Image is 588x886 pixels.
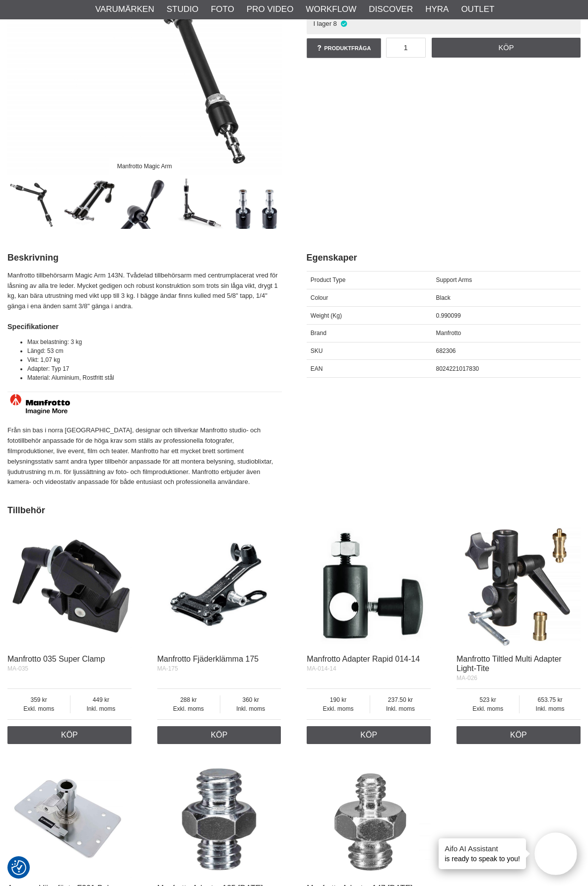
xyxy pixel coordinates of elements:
[175,178,227,229] img: Klarar belasning upp till 3 kg
[157,665,178,672] span: MA-175
[7,425,282,487] p: Från sin bas i norra [GEOGRAPHIC_DATA], designar och tillverkar Manfrotto studio- och fototillbeh...
[520,695,580,704] span: 653.75
[457,655,562,673] a: Manfrotto Tiltled Multi Adapter Light-Tite
[436,347,456,354] span: 682306
[369,3,413,16] a: Discover
[7,525,131,649] img: Manfrotto 035 Super Clamp
[307,704,369,713] span: Exkl. moms
[7,665,28,672] span: MA-035
[95,3,154,16] a: Varumärken
[157,704,220,713] span: Exkl. moms
[307,525,431,649] img: Manfrotto Adapter Rapid 014-14
[520,704,580,713] span: Inkl. moms
[7,271,282,312] p: Manfrotto tillbehörsarm Magic Arm 143N. Tvådelad tillbehörsarm med centrumplacerat vred för låsni...
[220,704,281,713] span: Inkl. moms
[445,843,520,854] h4: Aifo AI Assistant
[27,338,282,346] li: Max belastning: 3 kg
[311,330,327,337] span: Brand
[436,365,479,372] span: 8024221017830
[157,655,259,663] a: Manfrotto Fjäderklämma 175
[64,178,116,229] img: Mycket mångsidig tillbehörsarm
[11,859,26,877] button: Samtyckesinställningar
[311,294,328,301] span: Colour
[307,252,581,264] h2: Egenskaper
[307,665,336,672] span: MA-014-14
[70,704,131,713] span: Inkl. moms
[7,252,282,264] h2: Beskrivning
[157,726,281,744] a: Köp
[307,754,431,878] img: Manfrotto Adapter 147 1/4-3/8 Hane
[231,178,282,229] img: 5/8 tapp - 3/8 gänga samt 5/8 tapp - 1/4 gänga
[7,322,282,332] h4: Specifikationer
[120,178,171,229] img: Ett kraftigt låsvred låser alla leder
[109,158,180,175] div: Manfrotto Magic Arm
[333,20,337,27] span: 8
[457,695,519,704] span: 523
[157,754,281,878] img: Manfrotto Adapter 125 3/8-3/8 Male
[7,754,131,878] img: Avenger Väggfäste F301 Baby Wall Plate 16mm hona
[7,695,70,704] span: 359
[27,346,282,355] li: Längd: 53 cm
[436,330,461,337] span: Manfrotto
[27,364,282,373] li: Adapter: Typ 17
[457,675,477,682] span: MA-026
[11,860,26,875] img: Revisit consent button
[307,726,431,744] a: Köp
[70,695,131,704] span: 449
[339,20,348,27] i: I lager
[7,726,131,744] a: Köp
[7,504,581,517] h2: Tillbehör
[370,695,431,704] span: 237.50
[307,655,420,663] a: Manfrotto Adapter Rapid 014-14
[436,276,472,283] span: Support Arms
[436,294,451,301] span: Black
[457,726,581,744] a: Köp
[7,655,105,663] a: Manfrotto 035 Super Clamp
[247,3,293,16] a: Pro Video
[432,38,581,58] a: Köp
[461,3,494,16] a: Outlet
[157,525,281,649] img: Manfrotto Fjäderklämma 175
[311,365,323,372] span: EAN
[311,312,342,319] span: Weight (Kg)
[167,3,198,16] a: Studio
[220,695,281,704] span: 360
[211,3,234,16] a: Foto
[27,355,282,364] li: Vikt: 1,07 kg
[457,525,581,649] img: Manfrotto Tiltled Multi Adapter Light-Tite
[8,178,60,229] img: Manfrotto Magic Arm
[157,695,220,704] span: 288
[439,838,526,869] div: is ready to speak to you!
[370,704,431,713] span: Inkl. moms
[306,3,356,16] a: Workflow
[27,373,282,382] li: Material: Aluminium, Rostfritt stål
[7,704,70,713] span: Exkl. moms
[307,38,381,58] a: Produktfråga
[7,389,282,415] img: Manfrotto - Imagine More
[457,704,519,713] span: Exkl. moms
[307,695,369,704] span: 190
[313,20,331,27] span: I lager
[311,276,346,283] span: Product Type
[436,312,461,319] span: 0.990099
[425,3,449,16] a: Hyra
[311,347,323,354] span: SKU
